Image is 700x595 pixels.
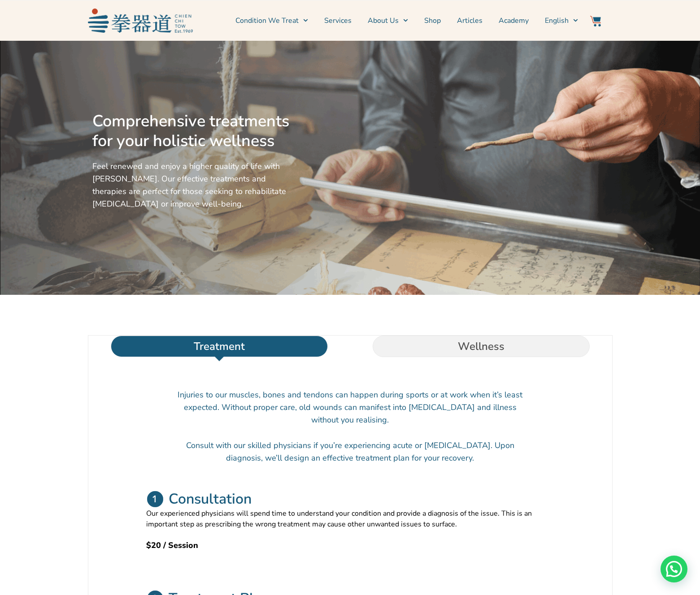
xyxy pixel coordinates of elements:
[235,9,308,32] a: Condition We Treat
[197,9,578,32] nav: Menu
[424,9,441,32] a: Shop
[590,16,601,26] img: Website Icon-03
[169,490,252,508] h2: Consultation
[178,388,523,426] p: Injuries to our muscles, bones and tendons can happen during sports or at work when it’s least ex...
[146,539,554,552] h2: $20 / Session
[92,160,293,210] p: Feel renewed and enjoy a higher quality of life with [PERSON_NAME]. Our effective treatments and ...
[545,9,578,32] a: Switch to English
[324,9,352,32] a: Services
[545,15,569,26] span: English
[92,112,293,151] h2: Comprehensive treatments for your holistic wellness
[499,9,529,32] a: Academy
[661,556,687,582] div: Need help? WhatsApp contact
[146,508,554,530] p: Our experienced physicians will spend time to understand your condition and provide a diagnosis o...
[457,9,483,32] a: Articles
[178,439,523,464] p: Consult with our skilled physicians if you’re experiencing acute or [MEDICAL_DATA]. Upon diagnosi...
[368,9,408,32] a: About Us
